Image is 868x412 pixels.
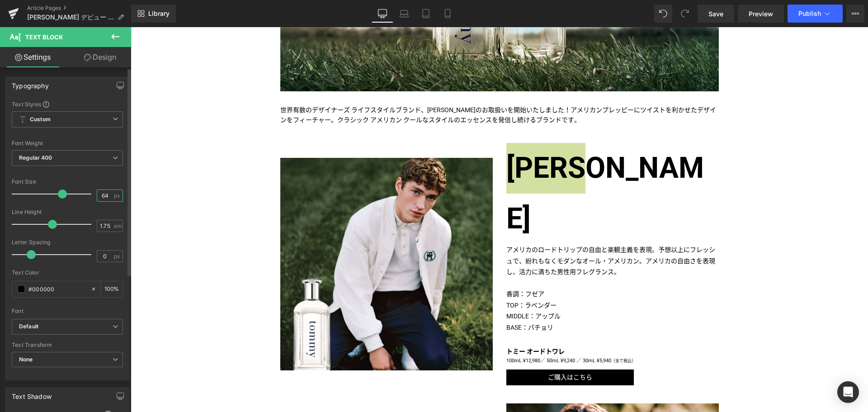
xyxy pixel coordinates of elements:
div: Letter Spacing [12,239,123,246]
div: Typography [12,77,49,90]
span: Text Block [25,33,63,41]
p: TOP：ラベンダー MIDDLE：アップル [376,273,588,295]
span: Preview [749,9,773,19]
div: Text Shadow [12,388,52,400]
p: 世界有数のデザイナーズ ライフスタイルブランド、[PERSON_NAME]のお取扱いを開始いたしました [150,78,588,98]
a: Preview [738,5,784,23]
div: Font [12,308,123,314]
button: Publish [788,5,843,23]
span: px [114,193,122,199]
strong: [PERSON_NAME] [376,124,573,208]
div: Text Color [12,270,123,276]
p: アメリカのロードトリップの自由と楽観主義を表現。予想以上にフレッシュで、紛れもなくモダンなオール・アメリカン。アメリカの自由さを表現し、活力に満ちた男性用フレグランス。 [376,217,588,251]
div: Font Weight [12,140,123,147]
button: Redo [676,5,694,23]
span: Library [148,9,170,18]
div: Font Size [12,179,123,185]
b: トミー オードトワレ [376,321,434,328]
div: % [101,281,123,297]
p: 100mL ¥12,980 [376,330,588,338]
span: em [114,223,122,229]
div: Text Transform [12,342,123,348]
span: Save [708,9,723,19]
a: Desktop [372,5,393,23]
span: ご購入はこちら [417,346,462,354]
div: Open Intercom Messenger [837,381,859,403]
p: 香調：フゼア [376,261,588,273]
span: （全て税込） [481,331,505,336]
p: BASE：パチョリ [376,295,588,306]
input: Color [28,284,86,294]
a: Article Pages [27,5,131,12]
span: ／ 50mL ¥9,240 ／ 30mL ¥5,940 [410,331,481,336]
a: Tablet [415,5,437,23]
button: More [846,5,864,23]
a: New Library [131,5,176,23]
i: Default [19,323,38,331]
a: Mobile [437,5,458,23]
a: Laptop [393,5,415,23]
b: Regular 400 [19,154,52,161]
span: [PERSON_NAME] デビュー ニュース [27,14,114,21]
div: Text Styles [12,100,123,108]
a: ご購入はこちら [376,342,503,358]
a: Design [67,47,133,67]
span: Publish [798,10,821,17]
b: Custom [30,116,51,123]
div: Line Height [12,209,123,215]
b: None [19,356,33,363]
button: Undo [654,5,672,23]
span: px [114,253,122,259]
